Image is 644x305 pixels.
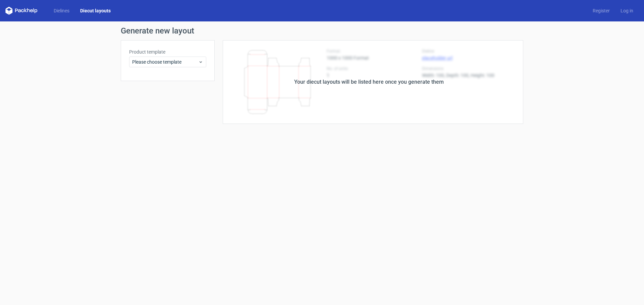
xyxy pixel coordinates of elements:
[587,7,615,14] a: Register
[121,27,523,35] h1: Generate new layout
[48,7,75,14] a: Dielines
[75,7,116,14] a: Diecut layouts
[129,49,206,55] label: Product template
[132,59,198,65] span: Please choose template
[294,78,444,86] div: Your diecut layouts will be listed here once you generate them
[615,7,639,14] a: Log in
